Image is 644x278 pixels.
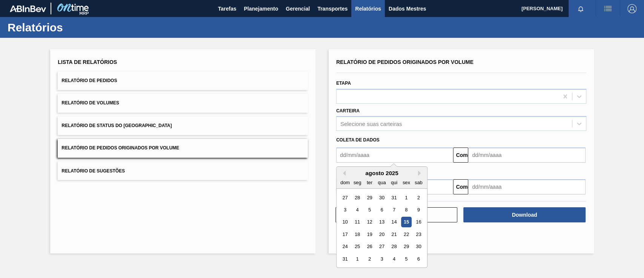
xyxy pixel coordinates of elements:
div: Choose domingo, 3 de agosto de 2025 [340,205,350,215]
div: Choose quarta-feira, 30 de julho de 2025 [377,193,387,203]
font: Relatório de Status do [GEOGRAPHIC_DATA] [61,123,172,128]
div: Choose terça-feira, 2 de setembro de 2025 [364,254,375,264]
div: qui [389,177,399,188]
font: Planejamento [244,6,278,12]
div: Choose domingo, 24 de agosto de 2025 [340,242,350,252]
button: Next Month [418,171,423,176]
div: Choose sexta-feira, 1 de agosto de 2025 [401,193,411,203]
button: Relatório de Pedidos Originados por Volume [58,139,308,157]
div: Choose segunda-feira, 4 de agosto de 2025 [352,205,363,215]
div: Choose sexta-feira, 29 de agosto de 2025 [401,242,411,252]
img: TNhmsLtSVTkK8tSr43FrP2fwEKptu5GPRR3wAAAABJRU5ErkJggg== [10,5,46,12]
div: Choose sexta-feira, 22 de agosto de 2025 [401,229,411,239]
div: Choose quinta-feira, 7 de agosto de 2025 [389,205,399,215]
div: Choose quarta-feira, 20 de agosto de 2025 [377,229,387,239]
div: dom [340,177,350,188]
font: Comeu [456,152,473,158]
div: Choose segunda-feira, 25 de agosto de 2025 [352,242,363,252]
button: Download [463,207,585,222]
font: Relatório de Sugestões [61,168,125,173]
font: Relatório de Pedidos Originados por Volume [336,59,473,65]
div: Choose segunda-feira, 11 de agosto de 2025 [352,217,363,227]
div: Choose terça-feira, 5 de agosto de 2025 [364,205,375,215]
button: Comeu [453,179,468,194]
div: seg [352,177,363,188]
button: Comeu [453,148,468,163]
button: Relatório de Status do [GEOGRAPHIC_DATA] [58,116,308,135]
button: Previous Month [340,171,346,176]
div: Choose quinta-feira, 4 de setembro de 2025 [389,254,399,264]
div: Choose domingo, 10 de agosto de 2025 [340,217,350,227]
font: Selecione suas carteiras [340,121,402,127]
div: Choose domingo, 27 de julho de 2025 [340,193,350,203]
div: Choose sábado, 23 de agosto de 2025 [413,229,424,239]
button: Relatório de Pedidos [58,71,308,90]
div: Choose quinta-feira, 31 de julho de 2025 [389,193,399,203]
div: Choose sexta-feira, 8 de agosto de 2025 [401,205,411,215]
font: [PERSON_NAME] [521,6,563,11]
input: dd/mm/aaaa [468,179,585,194]
font: Download [512,212,537,218]
font: Transportes [317,6,347,12]
button: Limpar [335,207,457,222]
div: Choose terça-feira, 26 de agosto de 2025 [364,242,375,252]
font: Relatórios [8,21,63,34]
font: Lista de Relatórios [58,59,117,65]
div: Choose sábado, 2 de agosto de 2025 [413,193,424,203]
div: Choose sexta-feira, 15 de agosto de 2025 [401,217,411,227]
img: ações do usuário [603,4,612,13]
img: Sair [627,4,636,13]
button: Notificações [569,3,593,14]
div: Choose quarta-feira, 6 de agosto de 2025 [377,205,387,215]
div: ter [364,177,375,188]
div: Choose terça-feira, 12 de agosto de 2025 [364,217,375,227]
button: Relatório de Sugestões [58,162,308,180]
font: Relatório de Volumes [61,101,119,106]
div: Choose domingo, 17 de agosto de 2025 [340,229,350,239]
div: Choose quarta-feira, 13 de agosto de 2025 [377,217,387,227]
button: Relatório de Volumes [58,94,308,112]
div: Choose sábado, 9 de agosto de 2025 [413,205,424,215]
div: Choose segunda-feira, 18 de agosto de 2025 [352,229,363,239]
div: Choose quarta-feira, 3 de setembro de 2025 [377,254,387,264]
font: Relatório de Pedidos [61,78,117,83]
div: Choose sábado, 30 de agosto de 2025 [413,242,424,252]
div: sab [413,177,424,188]
font: Etapa [336,81,351,86]
font: Relatório de Pedidos Originados por Volume [61,146,179,151]
div: Choose sábado, 16 de agosto de 2025 [413,217,424,227]
div: qua [377,177,387,188]
font: Comeu [456,184,473,190]
div: Choose quinta-feira, 14 de agosto de 2025 [389,217,399,227]
div: Choose quinta-feira, 28 de agosto de 2025 [389,242,399,252]
div: Choose sexta-feira, 5 de setembro de 2025 [401,254,411,264]
font: Coleta de dados [336,137,380,143]
div: Choose domingo, 31 de agosto de 2025 [340,254,350,264]
input: dd/mm/aaaa [336,148,453,163]
div: Choose terça-feira, 19 de agosto de 2025 [364,229,375,239]
div: Choose terça-feira, 29 de julho de 2025 [364,193,375,203]
div: Choose quarta-feira, 27 de agosto de 2025 [377,242,387,252]
font: Gerencial [286,6,310,12]
font: Tarefas [218,6,237,12]
div: Choose segunda-feira, 28 de julho de 2025 [352,193,363,203]
div: Choose quinta-feira, 21 de agosto de 2025 [389,229,399,239]
input: dd/mm/aaaa [468,148,585,163]
div: Choose sábado, 6 de setembro de 2025 [413,254,424,264]
div: agosto 2025 [337,170,427,176]
div: Choose segunda-feira, 1 de setembro de 2025 [352,254,363,264]
font: Dados Mestres [389,6,426,12]
div: sex [401,177,411,188]
font: Relatórios [355,6,381,12]
font: Carteira [336,108,360,113]
div: month 2025-08 [339,191,424,265]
